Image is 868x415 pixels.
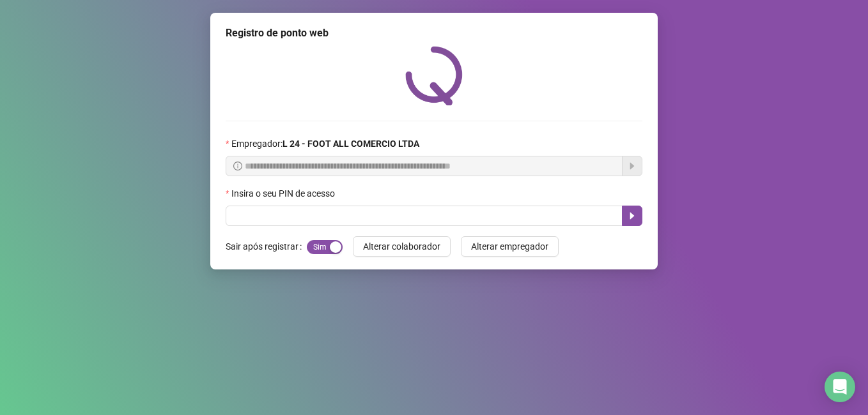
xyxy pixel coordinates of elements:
label: Sair após registrar [226,236,307,257]
span: info-circle [233,162,242,170]
button: Alterar empregador [461,236,559,257]
span: Empregador : [231,137,419,151]
label: Insira o seu PIN de acesso [226,186,343,200]
div: Open Intercom Messenger [825,372,855,402]
span: Alterar colaborador [363,239,440,253]
span: caret-right [627,211,637,221]
span: Alterar empregador [471,239,548,253]
strong: L 24 - FOOT ALL COMERCIO LTDA [283,139,419,149]
img: QRPoint [405,46,463,105]
button: Alterar colaborador [353,236,451,257]
div: Registro de ponto web [226,26,642,41]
